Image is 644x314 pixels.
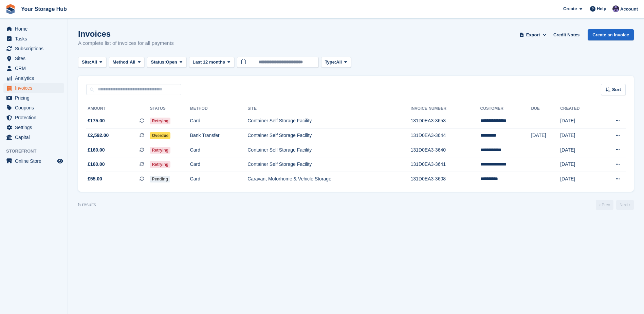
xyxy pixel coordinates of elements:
[113,59,130,66] span: Method:
[551,29,582,40] a: Credit Notes
[5,4,16,14] img: stora-icon-8386f47178a22dfd0bd8f6a31ec36ba5ce8667c1dd55bd0f319d3a0aa187defe.svg
[78,39,174,47] p: A complete list of invoices for all payments
[6,148,68,155] span: Storefront
[189,57,234,68] button: Last 12 months
[560,128,598,143] td: [DATE]
[596,200,613,210] a: Previous
[166,59,177,66] span: Open
[3,93,64,103] a: menu
[91,59,97,66] span: All
[3,73,64,83] a: menu
[560,157,598,172] td: [DATE]
[190,103,248,114] th: Method
[150,118,170,124] span: Retrying
[147,57,186,68] button: Status: Open
[336,59,342,66] span: All
[247,143,410,157] td: Container Self Storage Facility
[3,103,64,112] a: menu
[109,57,145,68] button: Method: All
[78,57,106,68] button: Site: All
[3,113,64,122] a: menu
[480,103,531,114] th: Customer
[597,5,606,12] span: Help
[78,201,96,208] div: 5 results
[410,128,480,143] td: 131D0EA3-3644
[15,156,56,166] span: Online Store
[15,34,56,43] span: Tasks
[3,34,64,43] a: menu
[190,143,248,157] td: Card
[15,73,56,83] span: Analytics
[15,44,56,53] span: Subscriptions
[616,200,634,210] a: Next
[321,57,351,68] button: Type: All
[15,54,56,63] span: Sites
[247,128,410,143] td: Container Self Storage Facility
[3,83,64,93] a: menu
[588,29,634,40] a: Create an Invoice
[15,113,56,122] span: Protection
[86,103,150,114] th: Amount
[560,103,598,114] th: Created
[410,172,480,186] td: 131D0EA3-3608
[88,117,105,124] span: £175.00
[190,157,248,172] td: Card
[150,147,170,154] span: Retrying
[190,114,248,128] td: Card
[3,24,64,34] a: menu
[15,123,56,132] span: Settings
[88,132,109,139] span: £2,592.00
[620,6,638,13] span: Account
[190,128,248,143] td: Bank Transfer
[82,59,91,66] span: Site:
[193,59,225,66] span: Last 12 months
[410,143,480,157] td: 131D0EA3-3640
[531,103,560,114] th: Due
[15,24,56,34] span: Home
[88,175,102,182] span: £55.00
[15,103,56,112] span: Coupons
[526,32,540,38] span: Export
[88,161,105,168] span: £160.00
[410,114,480,128] td: 131D0EA3-3653
[88,146,105,154] span: £160.00
[56,157,64,165] a: Preview store
[3,44,64,53] a: menu
[410,157,480,172] td: 131D0EA3-3641
[247,114,410,128] td: Container Self Storage Facility
[130,59,135,66] span: All
[15,93,56,103] span: Pricing
[18,3,70,15] a: Your Storage Hub
[78,29,174,38] h1: Invoices
[3,156,64,166] a: menu
[150,103,190,114] th: Status
[151,59,166,66] span: Status:
[325,59,336,66] span: Type:
[15,133,56,142] span: Capital
[594,200,635,210] nav: Page
[410,103,480,114] th: Invoice Number
[190,172,248,186] td: Card
[3,54,64,63] a: menu
[531,128,560,143] td: [DATE]
[150,176,170,182] span: Pending
[518,29,548,40] button: Export
[3,64,64,73] a: menu
[560,114,598,128] td: [DATE]
[247,157,410,172] td: Container Self Storage Facility
[3,123,64,132] a: menu
[560,143,598,157] td: [DATE]
[15,83,56,93] span: Invoices
[3,133,64,142] a: menu
[15,64,56,73] span: CRM
[150,132,170,139] span: Overdue
[247,172,410,186] td: Caravan, Motorhome & Vehicle Storage
[612,5,619,12] img: Liam Beddard
[563,5,577,12] span: Create
[560,172,598,186] td: [DATE]
[612,86,621,93] span: Sort
[150,161,170,168] span: Retrying
[247,103,410,114] th: Site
